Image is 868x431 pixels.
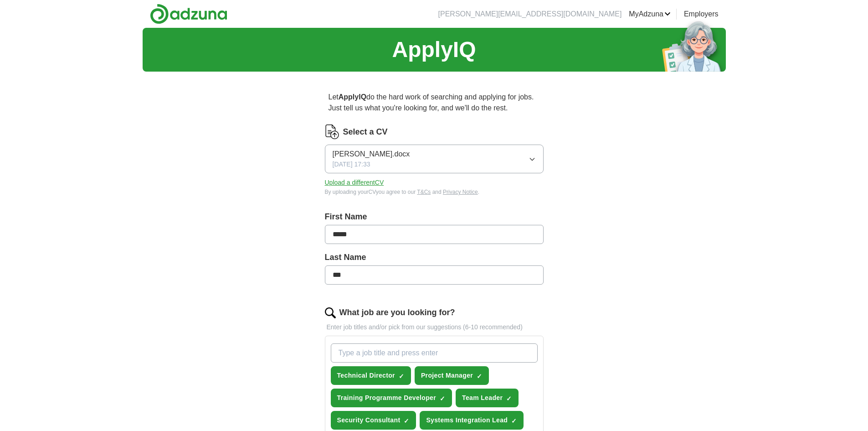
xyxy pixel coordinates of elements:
[443,189,478,195] a: Privacy Notice
[339,93,366,101] strong: ApplyIQ
[684,9,719,20] a: Employers
[325,251,544,264] label: Last Name
[325,211,544,223] label: First Name
[333,160,370,169] span: [DATE] 17:33
[331,343,538,363] input: Type a job title and press enter
[417,189,431,195] a: T&Cs
[337,415,401,425] span: Security Consultant
[325,188,544,196] div: By uploading your CV you agree to our and .
[511,417,517,425] span: ✓
[426,415,508,425] span: Systems Integration Lead
[404,417,409,425] span: ✓
[462,393,503,403] span: Team Leader
[337,393,437,403] span: Training Programme Developer
[325,307,336,318] img: search.png
[150,4,227,24] img: Adzuna logo
[331,366,411,385] button: Technical Director✓
[399,373,404,380] span: ✓
[339,306,455,319] label: What job are you looking for?
[325,88,544,117] p: Let do the hard work of searching and applying for jobs. Just tell us what you're looking for, an...
[337,371,395,380] span: Technical Director
[420,411,524,430] button: Systems Integration Lead✓
[415,366,489,385] button: Project Manager✓
[440,395,445,402] span: ✓
[325,322,544,332] p: Enter job titles and/or pick from our suggestions (6-10 recommended)
[325,145,544,173] button: [PERSON_NAME].docx[DATE] 17:33
[325,125,339,139] img: CV Icon
[456,389,519,407] button: Team Leader✓
[325,178,384,187] button: Upload a differentCV
[343,126,388,138] label: Select a CV
[331,411,416,430] button: Security Consultant✓
[629,9,671,20] a: MyAdzuna
[333,149,410,160] span: [PERSON_NAME].docx
[506,395,512,402] span: ✓
[421,371,473,380] span: Project Manager
[438,9,622,20] li: [PERSON_NAME][EMAIL_ADDRESS][DOMAIN_NAME]
[392,33,476,66] h1: ApplyIQ
[331,389,452,407] button: Training Programme Developer✓
[477,373,482,380] span: ✓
